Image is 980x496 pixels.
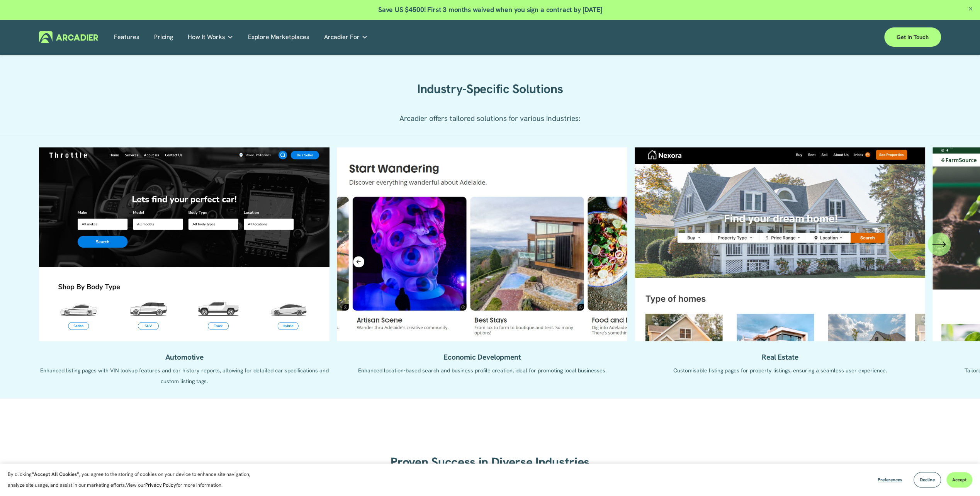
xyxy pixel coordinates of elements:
span: Decline [920,477,935,483]
button: Preferences [872,472,908,488]
span: How It Works [188,32,225,42]
a: Get in touch [884,27,941,47]
span: Arcadier offers tailored solutions for various industries: [399,114,581,123]
strong: Proven Success in Diverse Industries [391,454,589,470]
a: Privacy Policy [145,482,176,488]
a: Features [114,31,139,43]
h2: Industry-Specific Solutions [382,82,598,97]
span: Arcadier For [324,32,360,42]
button: Decline [914,472,941,488]
a: folder dropdown [324,31,368,43]
button: Next [927,233,951,256]
iframe: Chat Widget [941,459,980,496]
a: Pricing [154,31,173,43]
strong: “Accept All Cookies” [32,471,79,477]
a: folder dropdown [188,31,233,43]
span: Preferences [878,477,902,483]
p: By clicking , you agree to the storing of cookies on your device to enhance site navigation, anal... [8,469,259,491]
img: Arcadier [39,31,98,43]
a: Explore Marketplaces [248,31,309,43]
